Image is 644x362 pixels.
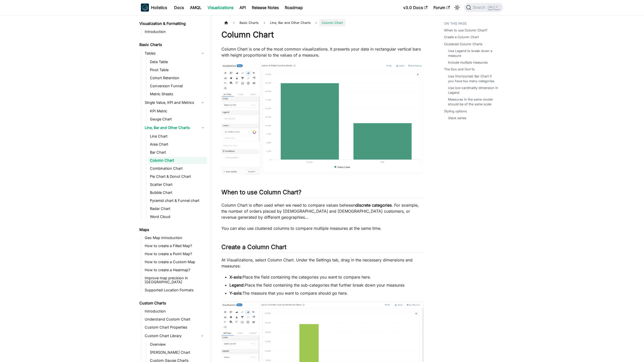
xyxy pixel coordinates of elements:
a: How to create a Heatmap? [143,266,207,274]
a: Pivot Table [148,66,207,73]
h2: Create a Column Chart [221,243,424,253]
span: Line, Bar and Other Charts [267,19,313,26]
a: API [236,4,249,12]
a: Release Notes [249,4,282,12]
a: How to create a Filled Map? [143,242,207,249]
a: Use (Horizontal) Bar Chart if you have too many categories [448,74,498,83]
img: Holistics [141,4,149,12]
a: Area Chart [148,141,207,148]
a: Bubble Chart [148,189,207,196]
a: Combination Chart [148,165,207,172]
a: When to use Column Chart? [444,28,488,33]
button: Search (Ctrl+K) [464,3,503,12]
a: Pie Chart & Donut Chart [148,173,207,180]
b: Holistics [151,5,167,11]
a: Forum [430,4,453,12]
a: Create a Column Chart [444,35,479,39]
nav: Breadcrumbs [221,19,424,26]
kbd: K [495,5,500,10]
a: Styling options [444,109,467,114]
a: Data Table [148,58,207,65]
li: The measure that you want to compare should go here. [229,290,424,296]
strong: discrete categories [355,203,392,208]
p: Column Chart is often used when we need to compare values between . For example, the number of or... [221,202,424,220]
a: Custom Chart Library [143,332,198,340]
span: Basic Charts [237,19,261,26]
a: Column Chart [148,157,207,164]
a: Understand Custom Chart [143,316,207,323]
a: Overview [148,341,207,348]
nav: Docs sidebar [136,15,211,362]
p: You can also use clustered columns to compare multiple measures at the same time. [221,225,424,231]
a: Maps [138,226,207,233]
a: Measures in the same cluster should be of the same scale [448,97,498,107]
a: Clustered Column Charts [444,42,482,47]
a: Word Cloud [148,213,207,220]
a: Line, Bar and Other Charts [143,124,207,132]
a: v3.0 Docs [400,4,430,12]
h2: When to use Column Chart? [221,189,424,198]
a: Supported Location Formats [143,287,207,294]
li: Place the field containing the sub-categories that further break down your measures [229,282,424,288]
a: Cohort Retention [148,74,207,81]
h1: Column Chart [221,30,424,40]
a: Conversion Funnel [148,82,207,89]
a: Custom Charts [138,300,207,307]
a: Introduction [143,308,207,315]
p: Column Chart is one of the most common visualizations. It presents your data in rectangular verti... [221,46,424,58]
a: Docs [171,4,187,12]
span: Search [471,5,489,10]
a: Line Chart [148,133,207,140]
a: KPI Metric [148,108,207,115]
a: Gauge Chart [148,116,207,123]
a: The Dos and Don'ts [444,67,475,72]
a: Geo Map Introduction [143,234,207,241]
a: [PERSON_NAME] Chart [148,349,207,356]
a: Improve map precision in [GEOGRAPHIC_DATA] [143,275,207,286]
a: HolisticsHolistics [141,4,167,12]
li: Place the field containing the categories you want to compare here. [229,274,424,280]
button: Collapse sidebar category 'Custom Chart Library' [198,332,207,340]
a: Radar Chart [148,205,207,212]
p: At Visualizations, select Column Chart. Under the Settings tab, drag in the necessary dimensions ... [221,257,424,269]
a: Tables [143,49,207,57]
a: Custom Chart Properties [143,324,207,331]
a: AMQL [187,4,205,12]
a: Basic Charts [138,41,207,48]
a: Use Legend to break down a measure [448,49,498,58]
a: How to create a Custom Map [143,258,207,265]
a: How to create a Point Map? [143,250,207,257]
a: Home page [221,19,231,26]
a: Bar Chart [148,149,207,156]
a: Single Value, KPI and Metrics [143,99,207,107]
span: Column Chart [319,19,345,26]
a: Visualization & Formatting [138,20,207,27]
strong: X-axis: [229,275,243,280]
a: Include multiple measures [448,60,488,65]
a: Use low-cardinality dimension in Legend [448,85,498,95]
strong: Y-axis: [229,291,243,296]
button: Switch between dark and light mode (currently light mode) [453,4,461,12]
a: Introduction [143,28,207,35]
a: Scatter Chart [148,181,207,188]
a: Stack series [448,116,466,120]
a: Roadmap [282,4,306,12]
strong: Legend: [229,283,245,288]
a: Pyramid chart & Funnel chart [148,197,207,204]
a: Visualizations [205,4,236,12]
a: Metric Sheets [148,90,207,98]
